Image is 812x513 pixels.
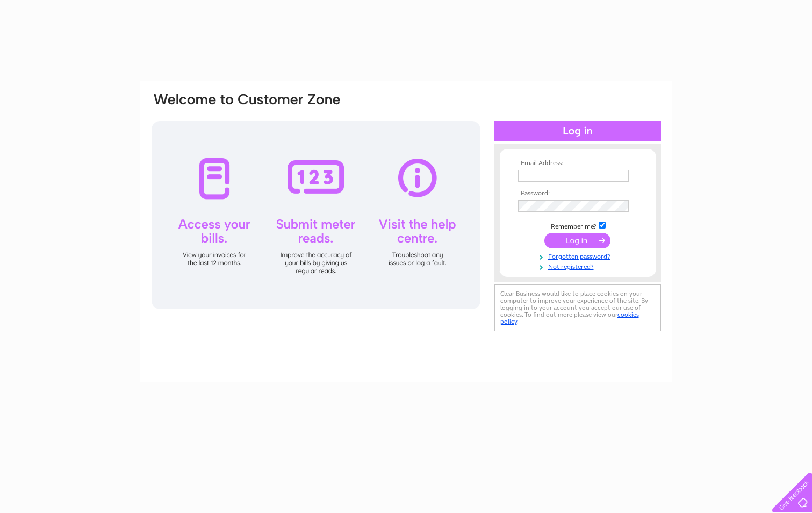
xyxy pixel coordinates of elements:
[515,160,640,167] th: Email Address:
[518,251,640,261] a: Forgotten password?
[518,261,640,271] a: Not registered?
[494,284,661,331] div: Clear Business would like to place cookies on your computer to improve your experience of the sit...
[515,220,640,231] td: Remember me?
[544,233,610,248] input: Submit
[500,311,639,325] a: cookies policy
[515,190,640,197] th: Password:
